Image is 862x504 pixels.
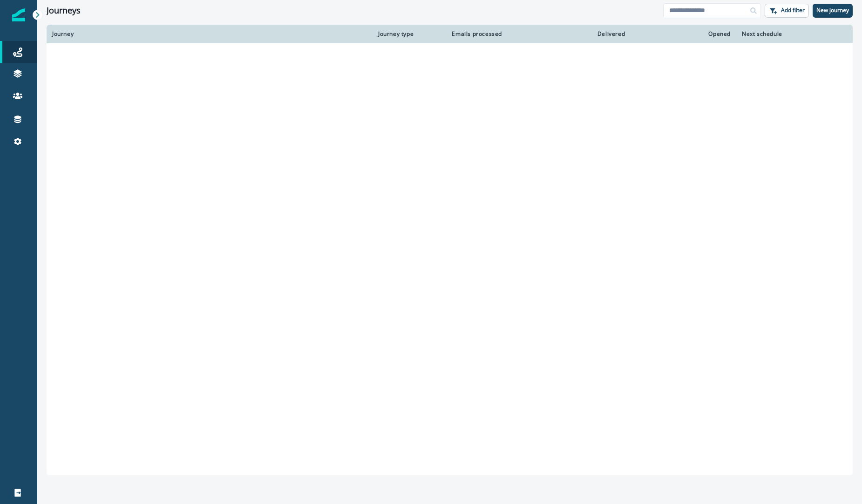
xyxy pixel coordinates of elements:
[781,7,805,13] p: Add filter
[816,7,849,13] p: New journey
[12,8,25,21] img: Inflection
[513,30,625,38] div: Delivered
[52,30,367,38] div: Journey
[448,30,502,38] div: Emails processed
[813,4,853,18] button: New journey
[47,6,81,16] h1: Journeys
[765,4,809,18] button: Add filter
[742,30,824,38] div: Next schedule
[378,30,437,38] div: Journey type
[636,30,731,38] div: Opened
